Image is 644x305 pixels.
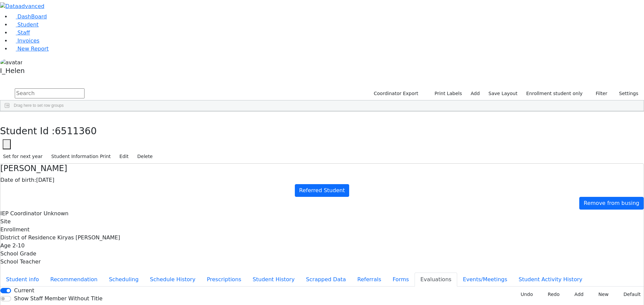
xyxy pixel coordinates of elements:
div: [DATE] [0,176,644,184]
button: Referrals [352,273,387,287]
button: Undo [513,289,536,300]
label: Age [0,242,11,250]
span: 2-10 [12,242,24,249]
button: Default [616,289,644,300]
span: Staff [17,29,30,36]
label: Show Staff Member Without Title [14,295,102,303]
span: Unknown [44,210,68,217]
button: Student Activity History [513,273,588,287]
label: District of Residence [0,234,56,242]
a: Referred Student [295,184,349,197]
a: Add [468,88,483,99]
span: New Report [17,46,49,52]
span: Drag here to set row groups [14,103,64,108]
button: Delete [134,151,156,162]
input: Search [15,88,85,98]
button: Events/Meetings [457,273,513,287]
button: Edit [116,151,131,162]
button: Scheduling [103,273,144,287]
label: IEP Coordinator [0,210,42,218]
span: Remove from busing [584,200,639,206]
label: School Grade [0,250,36,258]
button: Redo [540,289,562,300]
button: Print Labels [427,88,465,99]
button: Add [567,289,586,300]
button: Student Information Print [48,151,114,162]
label: Site [0,218,11,226]
a: DashBoard [11,13,47,20]
span: Invoices [17,37,40,44]
button: Evaluations [415,273,457,287]
span: Student [17,21,39,28]
span: Kiryas [PERSON_NAME] [57,234,120,241]
button: Prescriptions [201,273,247,287]
button: Filter [587,88,610,99]
button: Forms [387,273,415,287]
button: Recommendation [45,273,103,287]
label: School Teacher [0,258,41,266]
button: Schedule History [144,273,201,287]
label: Enrollment student only [523,88,586,99]
button: Student History [247,273,300,287]
h4: [PERSON_NAME] [0,164,644,173]
span: DashBoard [17,13,47,20]
a: New Report [11,46,49,52]
a: Staff [11,29,30,36]
button: New [591,289,612,300]
label: Current [14,287,34,295]
button: Coordinator Export [369,88,421,99]
label: Enrollment [0,226,30,234]
button: Scrapped Data [300,273,352,287]
span: 6511360 [55,126,97,137]
a: Remove from busing [579,197,644,210]
button: Settings [610,88,641,99]
a: Student [11,21,39,28]
label: Date of birth: [0,176,36,184]
button: Student info [0,273,45,287]
a: Invoices [11,37,40,44]
button: Save Layout [485,88,520,99]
